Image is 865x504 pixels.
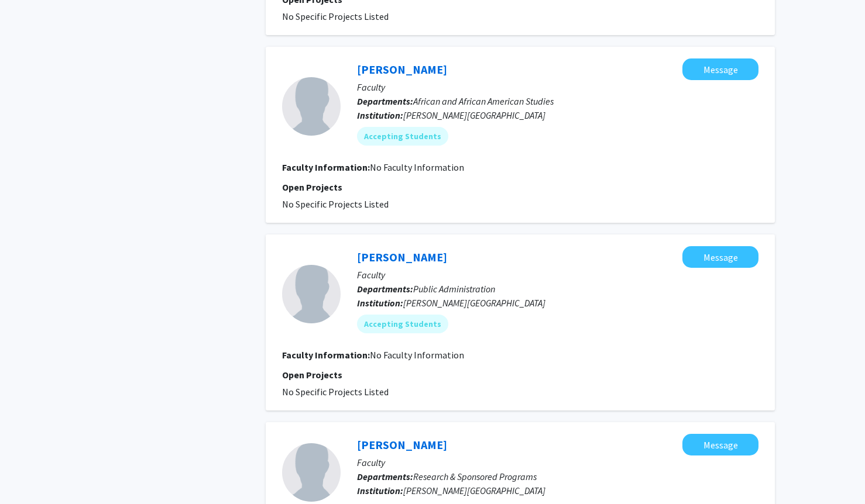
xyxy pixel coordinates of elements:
[282,161,370,173] b: Faculty Information:
[370,349,464,361] span: No Faculty Information
[403,109,545,121] span: [PERSON_NAME][GEOGRAPHIC_DATA]
[357,437,447,452] a: [PERSON_NAME]
[357,315,448,333] mat-chip: Accepting Students
[282,198,389,210] span: No Specific Projects Listed
[357,127,448,146] mat-chip: Accepting Students
[682,58,758,80] button: Message Daniel Black
[357,485,403,496] b: Institution:
[357,80,758,94] p: Faculty
[357,109,403,121] b: Institution:
[357,250,447,264] a: [PERSON_NAME]
[403,297,545,309] span: [PERSON_NAME][GEOGRAPHIC_DATA]
[357,62,447,77] a: [PERSON_NAME]
[282,386,389,398] span: No Specific Projects Listed
[357,471,413,482] b: Departments:
[357,268,758,282] p: Faculty
[403,485,545,496] span: [PERSON_NAME][GEOGRAPHIC_DATA]
[357,455,758,470] p: Faculty
[357,95,413,107] b: Departments:
[357,283,413,295] b: Departments:
[282,368,758,382] p: Open Projects
[682,246,758,268] button: Message Terry Kight
[282,180,758,194] p: Open Projects
[357,297,403,309] b: Institution:
[9,451,50,495] iframe: Chat
[413,95,554,107] span: African and African American Studies
[413,471,537,482] span: Research & Sponsored Programs
[282,11,389,22] span: No Specific Projects Listed
[370,161,464,173] span: No Faculty Information
[682,434,758,455] button: Message Abriah Frazier
[282,349,370,361] b: Faculty Information:
[413,283,495,295] span: Public Administration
